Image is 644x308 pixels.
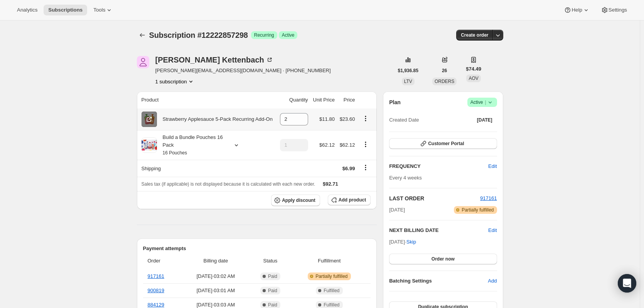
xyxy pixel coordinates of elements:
[596,5,632,15] button: Settings
[428,140,464,147] span: Customer Portal
[137,30,148,41] button: Subscriptions
[137,91,277,108] th: Product
[44,5,87,15] button: Subscriptions
[337,91,357,108] th: Price
[157,115,273,123] div: Strawberry Applesauce 5-Pack Recurring Add-On
[480,195,497,202] button: 917161
[143,252,181,269] th: Order
[93,7,105,13] span: Tools
[324,302,339,308] span: Fulfilled
[183,287,248,294] span: [DATE] · 03:01 AM
[359,140,372,149] button: Product actions
[488,162,497,170] span: Edit
[402,236,421,248] button: Skip
[477,117,492,123] span: [DATE]
[268,273,277,279] span: Paid
[480,195,497,201] a: 917161
[148,302,164,308] a: 884129
[148,288,164,293] a: 900819
[271,195,320,206] button: Apply discount
[137,56,149,68] span: Katherine Kettenbach
[12,5,42,15] button: Analytics
[319,142,335,148] span: $62.12
[254,32,274,38] span: Recurring
[432,256,455,262] span: Order now
[618,274,636,293] div: Open Intercom Messenger
[155,56,273,64] div: [PERSON_NAME] Kettenbach
[472,115,497,125] button: [DATE]
[488,277,497,285] span: Add
[483,275,501,287] button: Add
[183,272,248,280] span: [DATE] · 03:02 AM
[17,7,37,13] span: Analytics
[342,166,355,171] span: $6.99
[470,98,494,106] span: Active
[609,7,627,13] span: Settings
[389,98,401,106] h2: Plan
[389,227,488,234] h2: NEXT BILLING DATE
[389,254,497,264] button: Order now
[277,91,310,108] th: Quantity
[319,116,335,122] span: $11.80
[389,175,422,181] span: Every 4 weeks
[461,32,488,38] span: Create order
[253,257,288,265] span: Status
[389,162,488,170] h2: FREQUENCY
[389,277,488,285] h6: Batching Settings
[406,238,416,246] span: Skip
[268,288,277,294] span: Paid
[157,134,226,157] div: Build a Bundle Pouches 16 Pack
[282,32,295,38] span: Active
[328,195,371,205] button: Add product
[143,245,371,252] h2: Payment attempts
[89,5,118,15] button: Tools
[163,150,187,156] small: 16 Pouches
[437,65,452,76] button: 26
[488,227,497,234] button: Edit
[155,67,331,74] span: [PERSON_NAME][EMAIL_ADDRESS][DOMAIN_NAME] · [PHONE_NUMBER]
[340,116,355,122] span: $23.60
[462,207,494,213] span: Partially fulfilled
[389,239,416,245] span: [DATE] ·
[155,78,195,85] button: Product actions
[339,197,366,203] span: Add product
[389,138,497,149] button: Customer Portal
[324,288,339,294] span: Fulfilled
[404,79,412,84] span: LTV
[340,142,355,148] span: $62.12
[389,195,480,202] h2: LAST ORDER
[559,5,594,15] button: Help
[315,273,347,279] span: Partially fulfilled
[183,257,248,265] span: Billing date
[149,31,248,39] span: Subscription #12222857298
[398,68,418,74] span: $1,936.85
[456,30,493,41] button: Create order
[484,160,501,173] button: Edit
[469,76,478,81] span: AOV
[485,99,486,105] span: |
[359,163,372,172] button: Shipping actions
[435,79,454,84] span: ORDERS
[359,114,372,123] button: Product actions
[310,91,337,108] th: Unit Price
[442,68,447,74] span: 26
[142,181,315,187] span: Sales tax (if applicable) is not displayed because it is calculated with each new order.
[48,7,83,13] span: Subscriptions
[389,206,405,214] span: [DATE]
[268,302,277,308] span: Paid
[389,116,419,124] span: Created Date
[393,65,423,76] button: $1,936.85
[137,160,277,177] th: Shipping
[148,273,164,279] a: 917161
[572,7,582,13] span: Help
[466,65,481,73] span: $74.49
[282,197,315,203] span: Apply discount
[323,181,338,187] span: $92.71
[293,257,366,265] span: Fulfillment
[142,112,157,127] img: product img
